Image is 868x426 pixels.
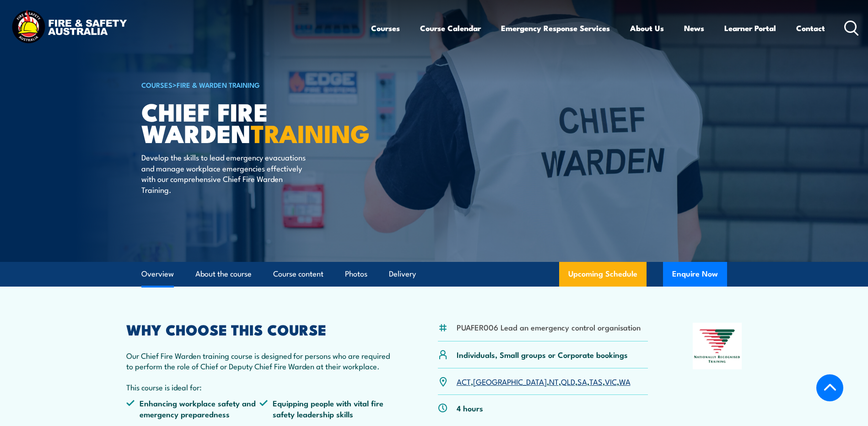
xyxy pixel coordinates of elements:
[141,79,367,90] h6: >
[371,16,400,40] a: Courses
[251,113,370,151] strong: TRAINING
[724,16,776,40] a: Learner Portal
[549,376,559,387] a: NT
[141,80,173,90] a: COURSES
[141,101,367,143] h1: Chief Fire Warden
[693,323,742,369] img: Nationally Recognised Training logo.
[457,349,628,360] p: Individuals, Small groups or Corporate bookings
[589,376,603,387] a: TAS
[126,350,394,372] p: Our Chief Fire Warden training course is designed for persons who are required to perform the rol...
[577,376,587,387] a: SA
[457,376,631,387] p: , , , , , , ,
[684,16,704,40] a: News
[389,262,416,286] a: Delivery
[630,16,664,40] a: About Us
[457,322,641,332] li: PUAFER006 Lead an emergency control organisation
[345,262,367,286] a: Photos
[457,376,471,387] a: ACT
[619,376,631,387] a: WA
[126,382,394,392] p: This course is ideal for:
[141,152,308,195] p: Develop the skills to lead emergency evacuations and manage workplace emergencies effectively wit...
[177,80,260,90] a: Fire & Warden Training
[457,403,483,413] p: 4 hours
[501,16,610,40] a: Emergency Response Services
[195,262,252,286] a: About the course
[126,398,260,419] li: Enhancing workplace safety and emergency preparedness
[141,262,174,286] a: Overview
[561,376,575,387] a: QLD
[663,262,727,287] button: Enquire Now
[420,16,481,40] a: Course Calendar
[559,262,647,287] a: Upcoming Schedule
[473,376,547,387] a: [GEOGRAPHIC_DATA]
[126,323,394,335] h2: WHY CHOOSE THIS COURSE
[796,16,825,40] a: Contact
[273,262,323,286] a: Course content
[259,398,393,419] li: Equipping people with vital fire safety leadership skills
[605,376,617,387] a: VIC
